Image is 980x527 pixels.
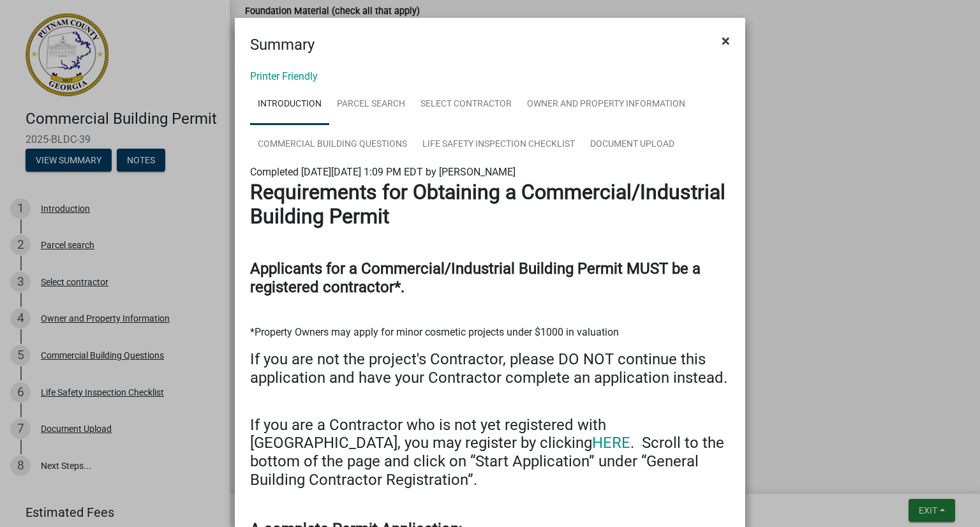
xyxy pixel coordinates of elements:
[250,166,516,178] span: Completed [DATE][DATE] 1:09 PM EDT by [PERSON_NAME]
[583,124,682,165] a: Document Upload
[329,84,413,125] a: Parcel search
[250,325,730,340] p: *Property Owners may apply for minor cosmetic projects under $1000 in valuation
[250,260,701,296] strong: Applicants for a Commercial/Industrial Building Permit MUST be a registered contractor*.
[250,416,730,489] h4: If you are a Contractor who is not yet registered with [GEOGRAPHIC_DATA], you may register by cli...
[592,434,630,452] a: HERE
[519,84,693,125] a: Owner and Property Information
[722,32,730,50] span: ×
[250,70,318,82] a: Printer Friendly
[413,84,519,125] a: Select contractor
[415,124,583,165] a: Life Safety Inspection Checklist
[250,84,329,125] a: Introduction
[250,33,315,56] h4: Summary
[250,124,415,165] a: Commercial Building Questions
[250,180,725,228] strong: Requirements for Obtaining a Commercial/Industrial Building Permit
[250,350,730,387] h4: If you are not the project's Contractor, please DO NOT continue this application and have your Co...
[711,23,740,59] button: Close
